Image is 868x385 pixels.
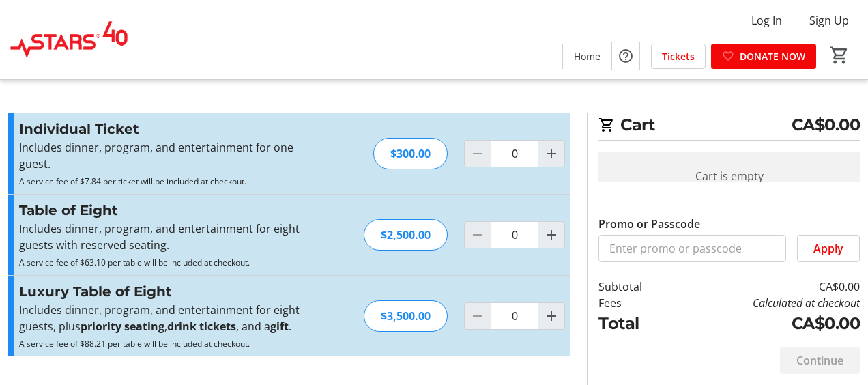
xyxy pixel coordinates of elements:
[81,319,164,334] strong: priority seating
[538,303,564,329] button: Increment by one
[674,295,860,311] td: Calculated at checkout
[598,279,674,295] td: Subtotal
[740,49,805,63] span: DONATE NOW
[651,44,706,69] a: Tickets
[598,152,860,201] div: Cart is empty
[827,43,852,68] button: Cart
[538,141,564,167] button: Increment by one
[19,257,250,268] span: A service fee of $63.10 per table will be included at checkout.
[19,200,317,220] h3: Table of Eight
[797,235,860,262] button: Apply
[792,113,860,137] span: CA$0.00
[491,140,538,167] input: Individual Ticket Quantity
[19,302,317,334] p: Includes dinner, program, and entertainment for eight guests, plus , , and a .
[19,338,250,350] span: A service fee of $88.21 per table will be included at checkout.
[491,302,538,330] input: Luxury Table of Eight Quantity
[751,12,782,29] span: Log In
[662,49,695,63] span: Tickets
[674,279,860,295] td: CA$0.00
[538,222,564,248] button: Increment by one
[798,10,860,31] button: Sign Up
[19,281,317,302] h3: Luxury Table of Eight
[813,240,843,257] span: Apply
[19,119,317,139] h3: Individual Ticket
[19,175,246,187] span: A service fee of $7.84 per ticket will be included at checkout.
[809,12,849,29] span: Sign Up
[612,42,639,70] button: Help
[364,300,448,332] div: $3,500.00
[574,49,601,63] span: Home
[598,311,674,336] td: Total
[19,220,317,253] p: Includes dinner, program, and entertainment for eight guests with reserved seating.
[19,139,317,172] p: Includes dinner, program, and entertainment for one guest.
[598,295,674,311] td: Fees
[364,219,448,251] div: $2,500.00
[167,319,236,334] strong: drink tickets
[270,319,289,334] strong: gift
[674,311,860,336] td: CA$0.00
[598,216,700,232] label: Promo or Passcode
[711,44,816,69] a: DONATE NOW
[8,5,130,74] img: STARS's Logo
[598,113,860,141] h2: Cart
[740,10,793,31] button: Log In
[491,221,538,248] input: Table of Eight Quantity
[563,44,611,69] a: Home
[598,235,786,262] input: Enter promo or passcode
[373,138,448,169] div: $300.00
